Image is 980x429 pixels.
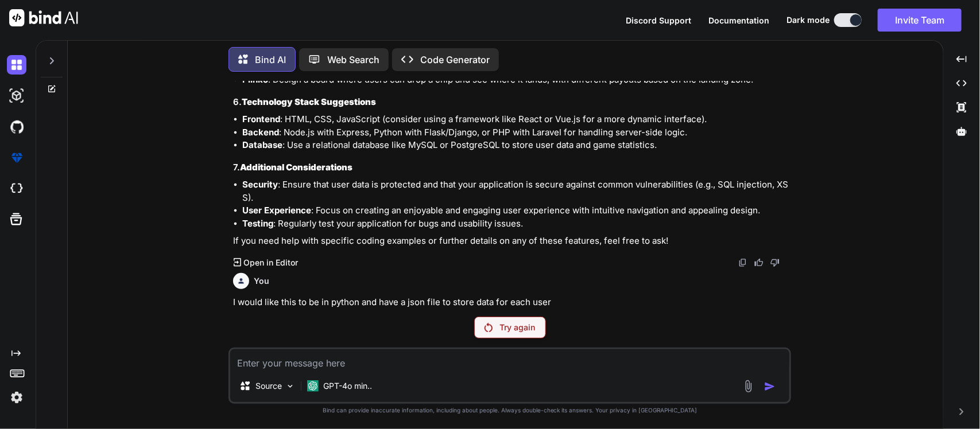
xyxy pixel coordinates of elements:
[7,148,26,167] img: premium
[499,322,535,333] p: Try again
[242,114,280,124] strong: Frontend
[878,9,962,32] button: Invite Team
[770,258,780,267] img: dislike
[243,257,298,268] p: Open in Editor
[230,349,789,370] textarea: To enrich screen reader interactions, please activate Accessibility in Grammarly extension settings
[742,380,755,393] img: attachment
[242,204,789,217] li: : Focus on creating an enjoyable and engaging user experience with intuitive navigation and appea...
[242,96,376,107] strong: Technology Stack Suggestions
[787,14,830,26] span: Dark mode
[285,381,295,391] img: Pick Models
[242,205,311,216] strong: User Experience
[7,55,26,75] img: darkChat
[254,275,269,287] h6: You
[7,117,26,136] img: githubDark
[242,139,789,152] li: : Use a relational database like MySQL or PostgreSQL to store user data and game statistics.
[242,139,282,150] strong: Database
[7,86,26,106] img: darkAi-studio
[626,14,691,26] button: Discord Support
[242,178,789,204] li: : Ensure that user data is protected and that your application is secure against common vulnerabi...
[240,162,353,173] strong: Additional Considerations
[420,53,490,67] p: Code Generator
[485,323,493,332] img: Retry
[242,218,273,229] strong: Testing
[323,380,372,392] p: GPT-4o min..
[233,296,789,309] p: I would like this to be in python and have a json file to store data for each user
[708,15,769,25] span: Documentation
[7,388,26,407] img: settings
[9,9,78,26] img: Bind AI
[242,126,789,139] li: : Node.js with Express, Python with Flask/Django, or PHP with Laravel for handling server-side lo...
[764,381,776,392] img: icon
[242,113,789,126] li: : HTML, CSS, JavaScript (consider using a framework like React or Vue.js for a more dynamic inter...
[233,96,789,109] h3: 6.
[233,235,789,248] p: If you need help with specific coding examples or further details on any of these features, feel ...
[255,53,286,67] p: Bind AI
[233,161,789,174] h3: 7.
[7,179,26,198] img: cloudideIcon
[307,380,319,392] img: GPT-4o mini
[242,179,278,190] strong: Security
[242,127,279,138] strong: Backend
[708,14,769,26] button: Documentation
[255,380,282,392] p: Source
[754,258,764,267] img: like
[626,15,691,25] span: Discord Support
[228,406,791,415] p: Bind can provide inaccurate information, including about people. Always double-check its answers....
[738,258,747,267] img: copy
[327,53,379,67] p: Web Search
[242,217,789,231] li: : Regularly test your application for bugs and usability issues.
